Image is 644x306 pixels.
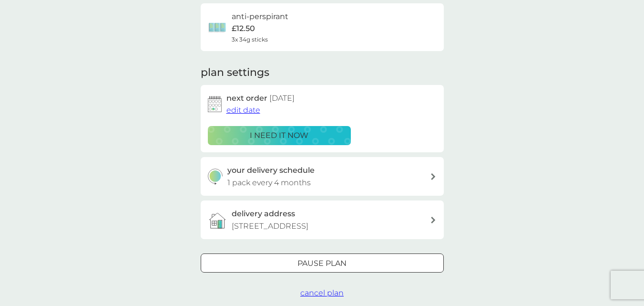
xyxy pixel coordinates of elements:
[232,11,288,23] h6: anti-perspirant
[201,200,444,239] a: delivery address[STREET_ADDRESS]
[300,287,344,299] button: cancel plan
[201,157,444,196] button: your delivery schedule1 pack every 4 months
[226,92,295,105] h2: next order
[227,177,311,189] p: 1 pack every 4 months
[269,94,295,103] span: [DATE]
[208,18,227,37] img: anti-perspirant
[201,253,444,273] button: Pause plan
[226,106,260,115] span: edit date
[201,65,269,80] h2: plan settings
[300,288,344,297] span: cancel plan
[232,35,268,44] span: 3x 34g sticks
[226,104,260,116] button: edit date
[232,220,308,232] p: [STREET_ADDRESS]
[232,22,255,35] p: £12.50
[232,208,295,220] h3: delivery address
[250,129,308,142] p: i need it now
[227,164,315,177] h3: your delivery schedule
[208,126,351,145] button: i need it now
[297,257,347,270] p: Pause plan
